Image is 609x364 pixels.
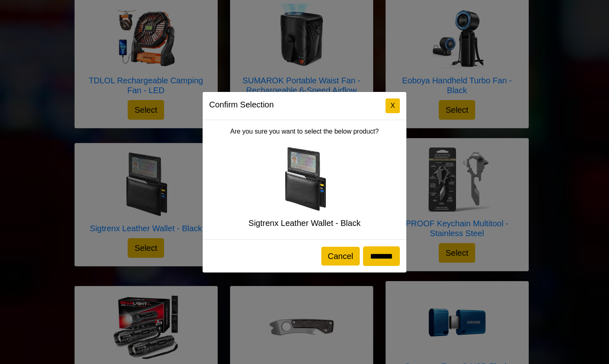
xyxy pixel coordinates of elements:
[209,218,400,228] h5: Sigtrenx Leather Wallet - Black
[321,247,360,266] button: Cancel
[203,120,406,239] div: Are you sure you want to select the below product?
[209,98,274,111] h5: Confirm Selection
[272,146,337,212] img: Sigtrenx Leather Wallet - Black
[386,98,400,113] button: Close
